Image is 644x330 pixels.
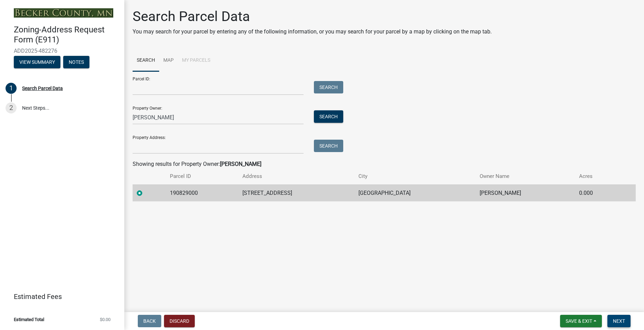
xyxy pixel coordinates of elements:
[314,110,343,123] button: Search
[133,28,492,36] p: You may search for your parcel by entering any of the following information, or you may search fo...
[164,315,195,327] button: Discard
[475,168,575,184] th: Owner Name
[14,25,119,45] h4: Zoning-Address Request Form (E911)
[133,50,159,72] a: Search
[238,184,354,201] td: [STREET_ADDRESS]
[6,83,17,94] div: 1
[63,56,89,68] button: Notes
[566,318,592,324] span: Save & Exit
[14,60,60,65] wm-modal-confirm: Summary
[138,315,161,327] button: Back
[133,160,636,168] div: Showing results for Property Owner:
[133,8,492,25] h1: Search Parcel Data
[14,317,44,322] span: Estimated Total
[238,168,354,184] th: Address
[6,290,113,303] a: Estimated Fees
[475,184,575,201] td: [PERSON_NAME]
[575,184,619,201] td: 0.000
[166,184,238,201] td: 190829000
[166,168,238,184] th: Parcel ID
[22,86,63,91] div: Search Parcel Data
[6,102,17,113] div: 2
[14,8,113,18] img: Becker County, Minnesota
[314,81,343,93] button: Search
[14,56,60,68] button: View Summary
[560,315,602,327] button: Save & Exit
[354,168,475,184] th: City
[575,168,619,184] th: Acres
[613,318,625,324] span: Next
[63,60,89,65] wm-modal-confirm: Notes
[314,140,343,152] button: Search
[100,317,110,322] span: $0.00
[220,161,261,167] strong: [PERSON_NAME]
[143,318,156,324] span: Back
[354,184,475,201] td: [GEOGRAPHIC_DATA]
[159,50,178,72] a: Map
[607,315,631,327] button: Next
[14,48,110,54] span: ADD2025-482276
